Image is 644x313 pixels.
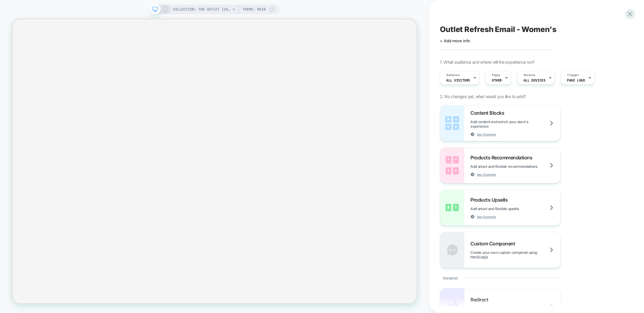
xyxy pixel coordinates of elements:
span: Devices [524,73,535,77]
span: Pages [492,73,500,77]
span: See Example [477,215,496,219]
span: Add content and enrich your store's experience [470,120,560,129]
span: Products Recommendations [470,155,535,161]
span: + Add more info [440,38,470,43]
span: COLLECTION: The Outlet (Category) [173,5,230,14]
span: 1. What audience and where will the experience run? [440,59,534,65]
span: Content Blocks [470,110,507,116]
span: Audience [446,73,460,77]
span: Products Upsells [470,197,511,203]
span: Outlet Refresh Email - Women's [440,25,556,34]
span: See Example [477,172,496,177]
div: General [440,268,561,288]
span: OTHER [492,78,502,82]
span: Add smart and flexible recommendations [470,164,553,169]
span: See Example [477,132,496,136]
span: Trigger [567,73,579,77]
span: Add smart and flexible upsells [470,206,534,211]
span: 2. No changes yet, what would you like to add? [440,94,526,99]
span: Page Load [567,78,585,82]
span: ALL DEVICES [524,78,545,82]
span: Create your own custom componet using html/css/js [470,250,560,259]
span: Redirect [470,297,491,303]
span: All Visitors [446,78,470,82]
span: Custom Component [470,241,518,247]
span: Theme: MAIN [242,5,266,14]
